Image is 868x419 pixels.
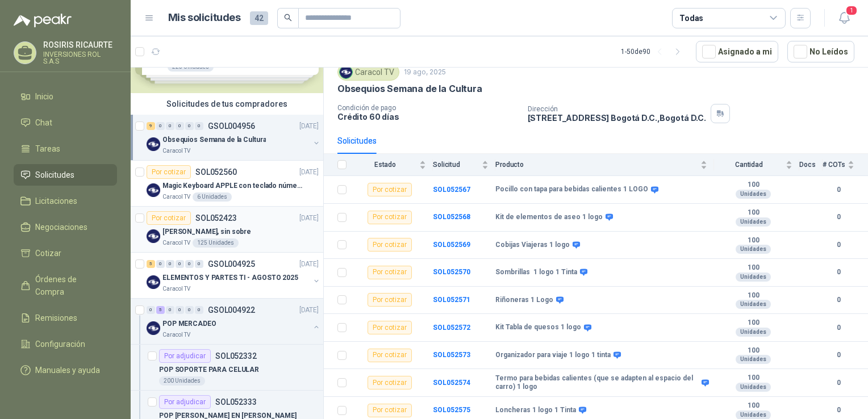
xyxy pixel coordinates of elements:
[495,323,581,332] b: Kit Tabla de quesos 1 logo
[736,328,771,337] div: Unidades
[162,192,190,202] p: Caracol TV
[823,350,854,361] b: 0
[714,319,792,328] b: 100
[215,352,257,360] p: SOL052332
[404,67,446,78] p: 19 ago, 2025
[162,135,266,145] p: Obsequios Semana de la Cultura
[714,291,792,300] b: 100
[131,93,323,115] div: Solicitudes de tus compradores
[433,351,470,359] a: SOL052573
[14,307,117,329] a: Remisiones
[159,364,259,375] p: POP SOPORTE PARA CELULAR
[156,260,165,268] div: 0
[337,83,482,95] p: Obsequios Semana de la Cultura
[433,186,470,194] b: SOL052567
[823,240,854,250] b: 0
[35,169,74,181] span: Solicitudes
[14,14,72,27] img: Logo peakr
[337,112,519,121] p: Crédito 60 días
[337,135,377,147] div: Solicitudes
[147,137,160,151] img: Company Logo
[162,319,216,329] p: POP MERCADEO
[714,346,792,355] b: 100
[736,355,771,364] div: Unidades
[185,306,194,314] div: 0
[299,305,319,316] p: [DATE]
[147,211,191,225] div: Por cotizar
[162,181,304,191] p: Magic Keyboard APPLE con teclado númerico en Español Plateado
[185,260,194,268] div: 0
[368,404,412,417] div: Por cotizar
[340,66,352,78] img: Company Logo
[147,119,321,156] a: 9 0 0 0 0 0 GSOL004956[DATE] Company LogoObsequios Semana de la CulturaCaracol TV
[35,90,53,103] span: Inicio
[14,242,117,264] a: Cotizar
[495,241,570,250] b: Cobijas Viajeras 1 logo
[337,64,399,81] div: Caracol TV
[368,321,412,334] div: Por cotizar
[14,216,117,238] a: Negociaciones
[168,10,241,26] h1: Mis solicitudes
[823,267,854,278] b: 0
[35,247,61,259] span: Cotizar
[14,138,117,160] a: Tareas
[433,161,479,169] span: Solicitud
[799,154,823,176] th: Docs
[131,345,323,391] a: Por adjudicarSOL052332POP SOPORTE PARA CELULAR200 Unidades
[147,306,155,314] div: 0
[823,212,854,223] b: 0
[35,338,85,350] span: Configuración
[195,122,203,130] div: 0
[433,296,470,304] b: SOL052571
[14,86,117,107] a: Inicio
[736,383,771,392] div: Unidades
[35,143,60,155] span: Tareas
[147,257,321,294] a: 5 0 0 0 0 0 GSOL004925[DATE] Company LogoELEMENTOS Y PARTES TI - AGOSTO 2025Caracol TV
[299,213,319,224] p: [DATE]
[156,122,165,130] div: 0
[823,322,854,333] b: 0
[195,214,237,222] p: SOL052423
[147,260,155,268] div: 5
[368,349,412,362] div: Por cotizar
[495,161,698,169] span: Producto
[368,266,412,279] div: Por cotizar
[35,273,106,298] span: Órdenes de Compra
[823,405,854,416] b: 0
[433,379,470,387] b: SOL052574
[736,273,771,282] div: Unidades
[131,207,323,253] a: Por cotizarSOL052423[DATE] Company Logo[PERSON_NAME], sin sobreCaracol TV125 Unidades
[147,122,155,130] div: 9
[193,192,232,202] div: 6 Unidades
[195,260,203,268] div: 0
[159,395,211,409] div: Por adjudicar
[787,41,854,62] button: No Leídos
[176,260,184,268] div: 0
[714,374,792,383] b: 100
[433,406,470,414] a: SOL052575
[14,190,117,212] a: Licitaciones
[156,306,165,314] div: 5
[162,284,190,294] p: Caracol TV
[147,321,160,335] img: Company Logo
[495,268,577,277] b: Sombrillas 1 logo 1 Tinta
[299,121,319,132] p: [DATE]
[736,245,771,254] div: Unidades
[834,8,854,28] button: 1
[714,263,792,273] b: 100
[621,43,687,61] div: 1 - 50 de 90
[35,221,87,233] span: Negociaciones
[185,122,194,130] div: 0
[823,154,868,176] th: # COTs
[823,185,854,195] b: 0
[714,154,799,176] th: Cantidad
[495,296,553,305] b: Riñoneras 1 Logo
[433,268,470,276] b: SOL052570
[433,213,470,221] b: SOL052568
[208,306,255,314] p: GSOL004922
[495,185,648,194] b: Pocillo con tapa para bebidas calientes 1 LOGO
[14,359,117,381] a: Manuales y ayuda
[35,312,77,324] span: Remisiones
[215,398,257,406] p: SOL052333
